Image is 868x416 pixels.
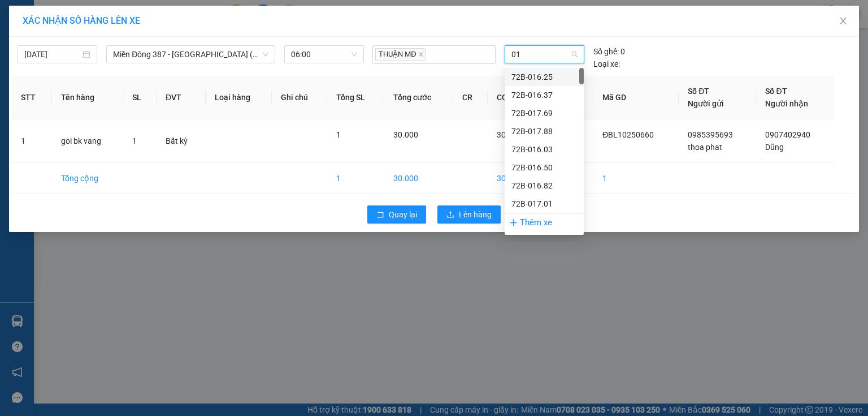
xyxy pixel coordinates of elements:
[24,48,80,61] input: 13/10/2025
[511,198,577,210] div: 72B-017.01
[384,76,453,119] th: Tổng cước
[291,46,357,63] span: 06:00
[336,130,341,139] span: 1
[95,76,104,88] span: C :
[113,46,268,63] span: Miền Đông 387 - Bà Rịa (hàng hoá)
[688,99,724,108] span: Người gửi
[488,163,540,194] td: 30.000
[505,177,584,195] div: 72B-016.82
[262,51,269,58] span: down
[602,130,654,139] span: ĐBL10250660
[505,86,584,104] div: 72B-016.37
[839,16,848,25] span: close
[384,163,453,194] td: 30.000
[97,10,176,37] div: Hàng Bà Rịa
[765,99,808,108] span: Người nhận
[593,163,679,194] td: 1
[52,76,123,119] th: Tên hàng
[688,87,709,96] span: Số ĐT
[10,23,89,37] div: thoa phat
[10,11,27,23] span: Gửi:
[827,6,859,37] button: Close
[688,143,722,152] span: thoa phat
[375,48,425,61] span: THUẬN MĐ
[459,208,492,221] span: Lên hàng
[10,37,89,53] div: 0985395693
[327,163,385,194] td: 1
[511,71,577,83] div: 72B-016.25
[497,130,522,139] span: 30.000
[505,104,584,122] div: 72B-017.69
[418,52,424,57] span: close
[505,158,584,177] div: 72B-016.50
[10,10,89,23] div: 167 QL13
[505,68,584,86] div: 72B-016.25
[52,119,123,163] td: goi bk vang
[765,87,787,96] span: Số ĐT
[765,130,810,139] span: 0907402940
[593,76,679,119] th: Mã GD
[593,45,619,58] span: Số ghế:
[505,213,584,233] div: Thêm xe
[97,50,176,66] div: 0907402940
[123,76,157,119] th: SL
[97,11,124,23] span: Nhận:
[132,136,137,145] span: 1
[367,205,426,224] button: rollbackQuay lại
[505,195,584,213] div: 72B-017.01
[593,45,625,58] div: 0
[393,130,418,139] span: 30.000
[157,76,206,119] th: ĐVT
[509,218,518,227] span: plus
[376,211,384,220] span: rollback
[593,58,620,70] span: Loại xe:
[95,73,177,89] div: 30.000
[327,76,385,119] th: Tổng SL
[52,163,123,194] td: Tổng cộng
[437,205,501,224] button: uploadLên hàng
[206,76,271,119] th: Loại hàng
[157,119,206,163] td: Bất kỳ
[511,125,577,138] div: 72B-017.88
[505,140,584,158] div: 72B-016.03
[12,76,52,119] th: STT
[511,179,577,192] div: 72B-016.82
[453,76,488,119] th: CR
[511,161,577,174] div: 72B-016.50
[765,143,784,152] span: Dũng
[488,76,540,119] th: CC
[12,119,52,163] td: 1
[97,37,176,50] div: Dũng
[688,130,733,139] span: 0985395693
[23,15,140,26] span: XÁC NHẬN SỐ HÀNG LÊN XE
[389,208,417,221] span: Quay lại
[511,89,577,101] div: 72B-016.37
[511,107,577,119] div: 72B-017.69
[511,143,577,156] div: 72B-016.03
[272,76,327,119] th: Ghi chú
[446,211,454,220] span: upload
[505,122,584,140] div: 72B-017.88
